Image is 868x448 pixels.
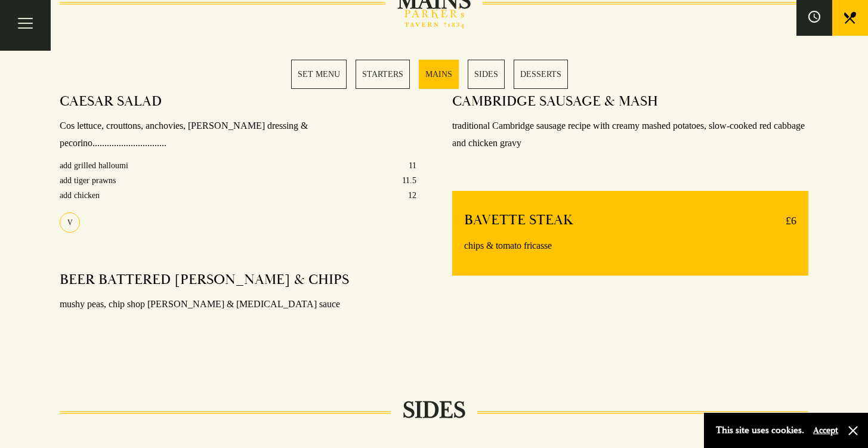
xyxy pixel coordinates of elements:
[60,271,349,289] h4: BEER BATTERED [PERSON_NAME] & CHIPS
[60,188,100,203] p: add chicken
[419,60,459,89] a: 3 / 5
[60,173,116,188] p: add tiger prawns
[452,118,808,152] p: traditional Cambridge sausage recipe with creamy mashed potatoes, slow-cooked red cabbage and chi...
[60,118,416,152] p: Cos lettuce, crouttons, anchovies, [PERSON_NAME] dressing & pecorino...............................
[356,60,410,89] a: 2 / 5
[468,60,505,89] a: 4 / 5
[60,212,80,233] div: V
[464,211,573,230] h4: BAVETTE STEAK
[774,211,796,230] p: £6
[514,60,568,89] a: 5 / 5
[716,422,804,439] p: This site uses cookies.
[409,158,416,173] p: 11
[813,425,838,436] button: Accept
[60,158,128,173] p: add grilled halloumi
[847,425,859,437] button: Close and accept
[60,296,416,313] p: mushy peas, chip shop [PERSON_NAME] & [MEDICAL_DATA] sauce
[402,173,416,188] p: 11.5
[408,188,416,203] p: 12
[391,396,477,425] h2: SIDES
[464,237,796,255] p: chips & tomato fricasse
[291,60,347,89] a: 1 / 5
